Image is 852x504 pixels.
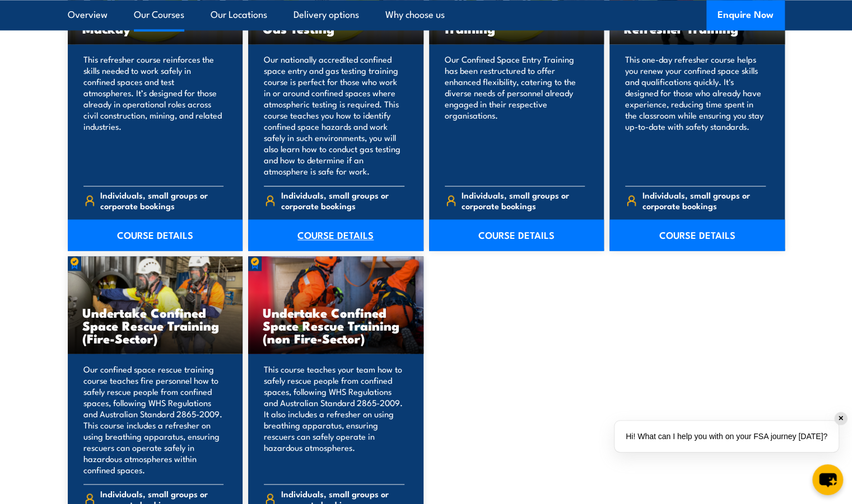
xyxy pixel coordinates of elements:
button: chat-button [812,464,843,495]
p: This refresher course reinforces the skills needed to work safely in confined spaces and test atm... [83,54,224,177]
p: This one-day refresher course helps you renew your confined space skills and qualifications quick... [625,54,766,177]
span: Individuals, small groups or corporate bookings [643,190,766,211]
a: COURSE DETAILS [429,219,604,251]
h3: Undertake Confined Space Rescue Training (Fire-Sector) [82,305,229,344]
div: Hi! What can I help you with on your FSA journey [DATE]? [614,421,839,452]
p: Our confined space rescue training course teaches fire personnel how to safely rescue people from... [83,363,224,475]
h3: Undertake Confined Space Rescue Training (non Fire-Sector) [263,305,409,344]
h3: Confined Space with Gas Testing [263,9,409,35]
div: ✕ [835,412,847,425]
a: COURSE DETAILS [68,219,243,251]
p: This course teaches your team how to safely rescue people from confined spaces, following WHS Reg... [264,363,404,475]
span: Individuals, small groups or corporate bookings [100,190,224,211]
span: Individuals, small groups or corporate bookings [281,190,404,211]
p: Our Confined Space Entry Training has been restructured to offer enhanced flexibility, catering t... [445,54,585,177]
h3: Confined Space Entry Refresher Training [624,9,770,35]
a: COURSE DETAILS [609,219,785,251]
a: COURSE DETAILS [248,219,423,251]
span: Individuals, small groups or corporate bookings [462,190,585,211]
p: Our nationally accredited confined space entry and gas testing training course is perfect for tho... [264,54,404,177]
